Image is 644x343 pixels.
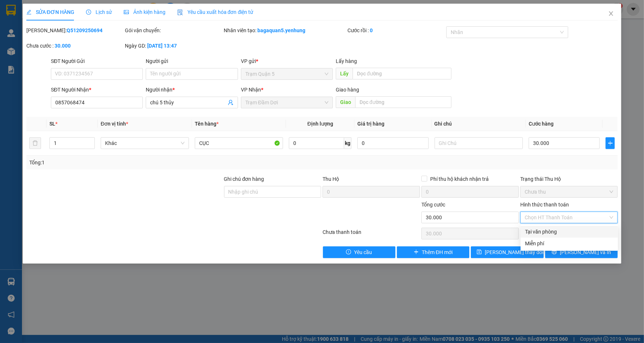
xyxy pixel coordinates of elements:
[414,249,419,255] span: plus
[48,6,111,24] div: Trạm Đất Mũi
[55,43,71,49] b: 30.000
[67,27,103,33] b: Q51209250694
[477,249,482,255] span: save
[336,96,355,108] span: Giao
[195,121,219,127] span: Tên hàng
[241,57,333,65] div: VP gửi
[5,47,44,56] div: 1.000
[606,140,614,146] span: plus
[146,86,238,94] div: Người nhận
[86,9,112,15] span: Lịch sử
[48,33,111,43] div: 0937600453
[336,87,359,93] span: Giao hàng
[520,202,569,208] label: Hình thức thanh toán
[397,246,469,258] button: plusThêm ĐH mới
[224,186,321,198] input: Ghi chú đơn hàng
[224,26,346,34] div: Nhân viên tạo:
[49,121,55,127] span: SL
[308,121,333,127] span: Định lượng
[370,27,373,33] b: 0
[195,137,283,149] input: VD: Bàn, Ghế
[353,68,451,79] input: Dọc đường
[48,24,111,33] div: A
[26,9,74,15] span: SỬA ĐƠN HÀNG
[241,87,261,93] span: VP Nhận
[421,202,445,208] span: Tổng cước
[525,239,614,247] div: Miễn phí
[357,121,384,127] span: Giá trị hàng
[323,176,339,182] span: Thu Hộ
[29,159,249,167] div: Tổng: 1
[344,137,351,149] span: kg
[245,97,328,108] span: Trạm Đầm Dơi
[148,43,177,49] b: [DATE] 13:47
[124,9,165,15] span: Ảnh kiện hàng
[346,249,351,255] span: exclamation-circle
[146,57,238,65] div: Người gửi
[6,7,18,15] span: Gửi:
[245,68,328,79] span: Trạm Quận 5
[355,96,451,108] input: Dọc đường
[51,57,143,65] div: SĐT Người Gửi
[520,175,618,183] div: Trạng thái Thu Hộ
[101,121,128,127] span: Đơn vị tính
[228,100,234,105] span: user-add
[86,10,91,15] span: clock-circle
[336,58,357,64] span: Lấy hàng
[606,137,615,149] button: plus
[5,48,17,56] span: CR :
[177,9,254,15] span: Yêu cầu xuất hóa đơn điện tử
[485,248,543,256] span: [PERSON_NAME] thay đổi
[26,10,31,15] span: edit
[601,4,621,24] button: Close
[471,246,543,258] button: save[PERSON_NAME] thay đổi
[422,248,453,256] span: Thêm ĐH mới
[224,176,264,182] label: Ghi chú đơn hàng
[258,27,306,33] b: bagaquan5.yenhung
[529,121,554,127] span: Cước hàng
[435,137,523,149] input: Ghi Chú
[347,26,445,34] div: Cước rồi :
[323,246,395,258] button: exclamation-circleYêu cầu
[432,117,526,131] th: Ghi chú
[427,175,492,183] span: Phí thu hộ khách nhận trả
[48,7,65,15] span: Nhận:
[560,248,611,256] span: [PERSON_NAME] và In
[336,68,353,79] span: Lấy
[125,26,223,34] div: Gói vận chuyển:
[525,212,613,223] span: Chọn HT Thanh Toán
[26,26,124,34] div: [PERSON_NAME]:
[125,42,223,50] div: Ngày GD:
[545,246,618,258] button: printer[PERSON_NAME] và In
[525,228,614,236] div: Tại văn phòng
[26,42,124,50] div: Chưa cước :
[6,6,42,24] div: Trạm Quận 5
[29,137,41,149] button: delete
[124,10,129,15] span: picture
[552,249,557,255] span: printer
[525,186,613,197] span: Chưa thu
[177,10,183,15] img: icon
[354,248,372,256] span: Yêu cầu
[105,138,185,149] span: Khác
[608,11,614,16] span: close
[322,228,421,241] div: Chưa thanh toán
[51,86,143,94] div: SĐT Người Nhận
